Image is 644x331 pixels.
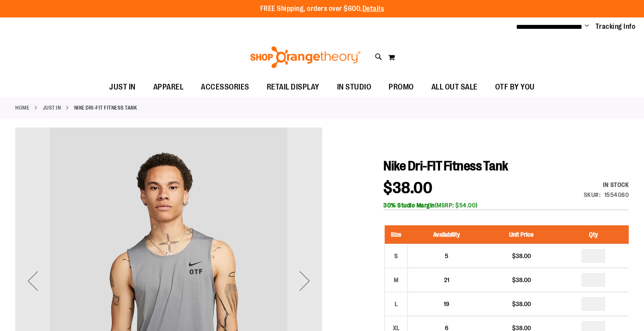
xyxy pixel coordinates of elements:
[558,225,629,244] th: Qty
[584,191,601,198] strong: SKU
[153,77,184,97] span: APPAREL
[389,273,403,286] div: M
[43,104,61,112] a: JUST IN
[15,104,29,112] a: Home
[489,300,554,308] div: $38.00
[489,276,554,284] div: $38.00
[267,77,320,97] span: RETAIL DISPLAY
[389,297,403,310] div: L
[383,159,508,173] span: Nike Dri-FIT Fitness Tank
[74,104,137,112] strong: Nike Dri-FIT Fitness Tank
[383,179,432,197] span: $38.00
[584,180,629,189] div: Availability
[109,77,136,97] span: JUST IN
[596,22,636,31] a: Tracking Info
[584,180,629,189] div: In stock
[495,77,535,97] span: OTF BY YOU
[408,225,486,244] th: Availability
[604,190,629,199] div: 1554080
[385,225,408,244] th: Size
[383,202,435,209] b: 30% Studio Margin
[389,249,403,262] div: S
[445,252,448,259] span: 5
[389,77,414,97] span: PROMO
[444,300,449,307] span: 19
[337,77,372,97] span: IN STUDIO
[362,5,384,13] a: Details
[260,4,384,14] p: FREE Shipping, orders over $600.
[201,77,249,97] span: ACCESSORIES
[485,225,558,244] th: Unit Price
[489,252,554,260] div: $38.00
[249,46,362,68] img: Shop Orangetheory
[431,77,478,97] span: ALL OUT SALE
[585,22,589,31] button: Account menu
[444,276,449,283] span: 21
[383,201,629,210] div: (MSRP: $54.00)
